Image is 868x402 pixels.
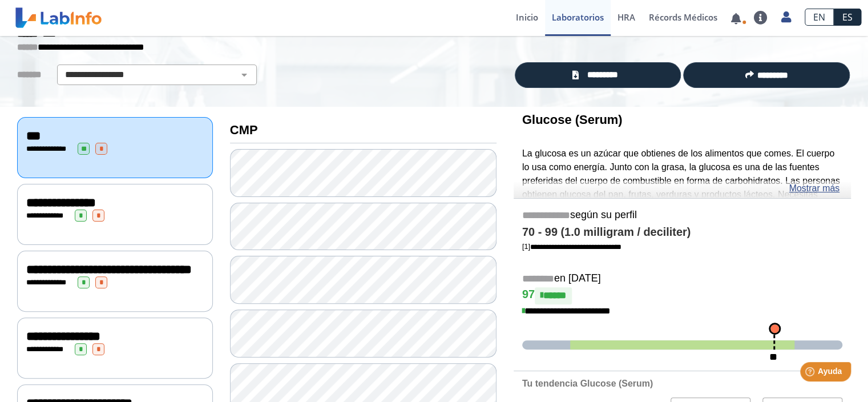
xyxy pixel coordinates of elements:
iframe: Help widget launcher [766,357,855,389]
a: [1] [522,242,621,251]
a: EN [805,9,834,26]
b: Glucose (Serum) [522,112,623,127]
a: ES [834,9,861,26]
a: Mostrar más [789,182,839,195]
h4: 70 - 99 (1.0 milligram / deciliter) [522,226,842,239]
h5: según su perfil [522,209,842,222]
h4: 97 [522,287,842,304]
p: La glucosa es un azúcar que obtienes de los alimentos que comes. El cuerpo lo usa como energía. J... [522,147,842,242]
span: HRA [617,11,635,23]
h5: en [DATE] [522,272,842,286]
b: Tu tendencia Glucose (Serum) [522,379,653,388]
b: CMP [230,123,258,137]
